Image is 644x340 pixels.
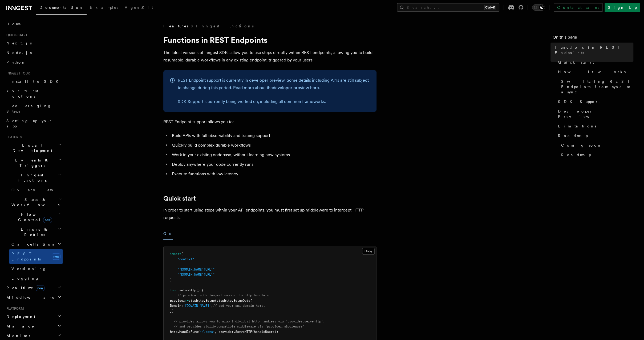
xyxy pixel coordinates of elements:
[397,3,499,12] button: Search...Ctrl+K
[9,225,63,239] button: Errors & Retries
[532,4,545,11] button: Toggle dark mode
[163,195,196,202] a: Quick start
[4,57,63,67] a: Python
[170,299,185,302] span: provider
[252,330,278,334] span: (handleUsers))
[4,333,31,338] span: Monitor
[121,2,156,14] a: AgentKit
[215,330,235,334] span: , provider.
[6,41,32,45] span: Next.js
[9,197,59,208] span: Steps & Workflows
[9,242,55,247] span: Cancellation
[183,304,211,308] span: "[DOMAIN_NAME]"
[561,143,602,148] span: Coming soon
[9,185,63,195] a: Overview
[4,172,58,183] span: Inngest Functions
[200,330,215,334] span: "/users"
[235,330,252,334] span: ServeHTTP
[163,228,173,240] button: Go
[558,133,588,138] span: Roadmap
[178,99,204,104] a: SDK Support
[36,2,87,15] a: Documentation
[52,253,60,260] span: new
[163,206,376,221] p: In order to start using steps within your API endpoints, you must first set up middleware to inte...
[163,49,376,64] p: The latest versions of Inngest SDKs allow you to use steps directly within REST endpoints, allowi...
[6,89,38,98] span: Your first Functions
[170,142,376,149] li: Quickly build complex durable workflows
[174,325,304,328] span: // and provides stdlib-compatible middleware via `provider.middleware`
[556,106,633,121] a: Developer Preview
[6,51,32,55] span: Node.js
[556,97,633,106] a: SDK Support
[4,33,27,37] span: Quick start
[273,85,319,90] a: developer preview here
[185,299,189,302] span: :=
[4,314,35,319] span: Deployment
[558,109,633,119] span: Developer Preview
[163,35,376,45] h1: Functions in REST Endpoints
[4,48,63,57] a: Node.js
[556,121,633,131] a: Limitations
[558,99,600,104] span: SDK Support
[205,299,215,302] span: Setup
[36,285,44,291] span: new
[4,86,63,101] a: Your first Functions
[9,212,59,222] span: Flow Control
[90,5,118,10] span: Examples
[9,210,63,225] button: Flow Controlnew
[179,330,198,334] span: HandleFunc
[9,249,63,264] a: REST Endpointsnew
[4,155,63,170] button: Events & Triggers
[4,321,63,331] button: Manage
[556,57,633,67] a: Quick start
[559,140,633,150] a: Coming soon
[4,157,58,168] span: Events & Triggers
[11,188,66,192] span: Overview
[170,252,181,256] span: import
[9,227,58,237] span: Errors & Retries
[362,248,375,255] button: Copy
[561,79,633,95] span: Switching REST Endpoints from sync to async
[561,152,591,157] span: Roadmap
[215,299,252,302] span: (stephttp.SetupOpts{
[558,60,594,65] span: Quick start
[4,293,63,302] button: Middleware
[163,118,376,126] p: REST Endpoint support allows you to:
[4,143,58,153] span: Local Development
[43,217,52,223] span: new
[555,45,633,55] span: Functions in REST Endpoints
[6,21,21,27] span: Home
[211,304,213,308] span: ,
[556,131,633,140] a: Roadmap
[4,116,63,131] a: Setting up your app
[170,288,177,292] span: func
[177,293,269,297] span: // provider adds inngest support to http handlers
[177,257,194,261] span: "context"
[174,320,325,323] span: // provider allows you to wrap individual http handlers via `provider.servehttp`,
[178,98,370,105] p: is currently being worked on, including all common frameworks.
[181,252,183,256] span: (
[170,309,174,313] span: })
[605,3,640,12] a: Sign Up
[170,132,376,139] li: Build APIs with full observability and tracing support
[558,69,626,74] span: How it works
[556,67,633,77] a: How it works
[4,306,24,311] span: Platform
[6,119,52,128] span: Setting up your app
[484,5,496,10] kbd: Ctrl+K
[4,38,63,48] a: Next.js
[4,312,63,321] button: Deployment
[189,299,205,302] span: stephttp.
[558,123,596,129] span: Limitations
[4,71,30,76] span: Inngest tour
[170,330,179,334] span: http.
[11,276,39,280] span: Logging
[9,273,63,283] a: Logging
[4,185,63,283] div: Inngest Functions
[170,278,172,282] span: )
[11,267,47,271] span: Versioning
[6,104,51,113] span: Leveraging Steps
[170,170,376,178] li: Execute functions with low latency
[179,288,196,292] span: setuphttp
[170,304,183,308] span: Domain:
